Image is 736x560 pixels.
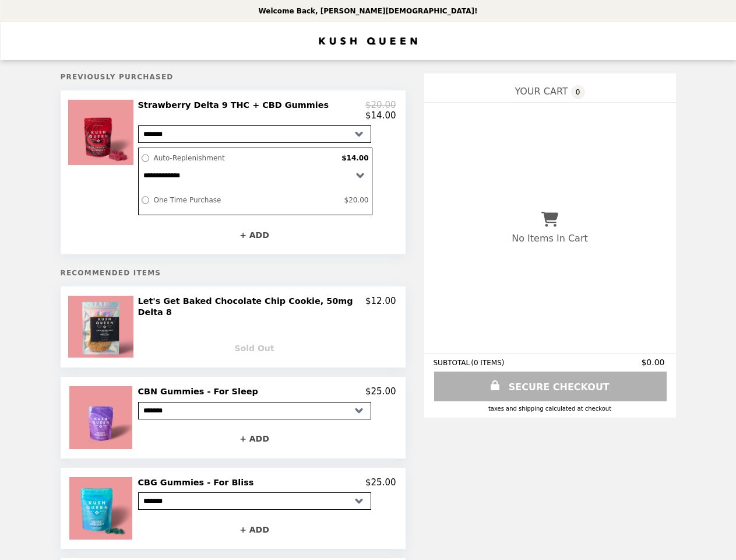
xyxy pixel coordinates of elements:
[68,296,136,358] img: Let's Get Baked Chocolate Chip Cookie, 50mg Delta 8
[139,165,372,185] select: Select a subscription option
[365,386,396,397] p: $25.00
[434,405,667,412] div: Taxes and Shipping calculated at checkout
[138,125,371,143] select: Select a product variant
[138,296,366,317] h2: Let's Get Baked Chocolate Chip Cookie, 50mg Delta 8
[69,477,135,540] img: CBG Gummies - For Bliss
[571,85,585,99] span: 0
[365,477,396,488] p: $25.00
[68,100,136,165] img: Strawberry Delta 9 THC + CBD Gummies
[138,519,371,540] button: + ADD
[319,29,417,53] img: Brand Logo
[138,429,371,449] button: + ADD
[471,359,504,367] span: ( 0 ITEMS )
[138,100,334,110] h2: Strawberry Delta 9 THC + CBD Gummies
[434,359,471,367] span: SUBTOTAL
[641,358,666,367] span: $0.00
[61,269,406,277] h5: Recommended Items
[138,477,259,488] h2: CBG Gummies - For Bliss
[339,151,371,165] label: $14.00
[365,296,396,317] p: $12.00
[138,386,263,397] h2: CBN Gummies - For Sleep
[151,151,339,165] label: Auto-Replenishment
[259,7,478,15] p: Welcome Back, [PERSON_NAME][DEMOGRAPHIC_DATA]!
[138,492,371,510] select: Select a product variant
[138,225,371,245] button: + ADD
[341,193,372,207] label: $20.00
[151,193,341,207] label: One Time Purchase
[365,100,396,110] p: $20.00
[512,233,587,244] p: No Items In Cart
[365,110,396,121] p: $14.00
[69,386,135,449] img: CBN Gummies - For Sleep
[138,402,371,419] select: Select a product variant
[515,86,568,97] span: YOUR CART
[61,73,406,81] h5: Previously Purchased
